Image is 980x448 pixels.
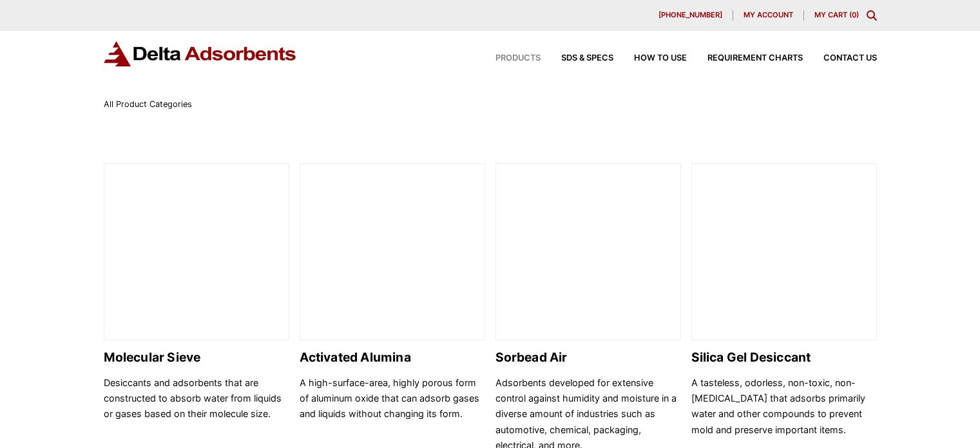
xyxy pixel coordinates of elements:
[300,350,485,365] h2: Activated Alumina
[687,54,803,63] a: Requirement Charts
[475,54,541,63] a: Products
[634,54,687,63] span: How to Use
[691,350,877,365] h2: Silica Gel Desiccant
[104,99,192,109] span: All Product Categories
[104,164,289,341] img: Molecular Sieve
[561,54,613,63] span: SDS & SPECS
[733,10,804,21] a: My account
[707,54,803,63] span: Requirement Charts
[823,54,877,63] span: Contact Us
[803,54,877,63] a: Contact Us
[496,164,680,341] img: Sorbead Air
[867,10,877,21] div: Toggle Modal Content
[648,10,733,21] a: [PHONE_NUMBER]
[613,54,687,63] a: How to Use
[744,12,793,19] span: My account
[495,54,541,63] span: Products
[658,12,722,19] span: [PHONE_NUMBER]
[814,10,859,19] a: My Cart (0)
[104,350,289,365] h2: Molecular Sieve
[495,350,681,365] h2: Sorbead Air
[300,164,485,341] img: Activated Alumina
[104,41,297,66] img: Delta Adsorbents
[852,10,856,19] span: 0
[692,164,876,341] img: Silica Gel Desiccant
[541,54,613,63] a: SDS & SPECS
